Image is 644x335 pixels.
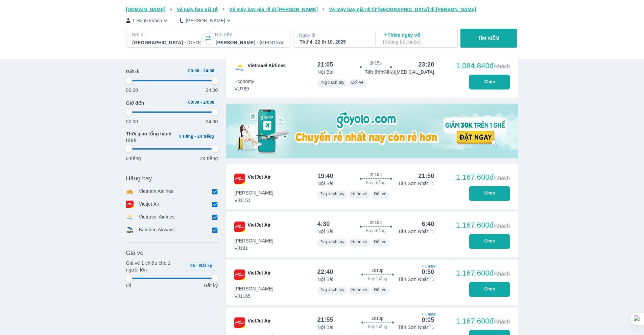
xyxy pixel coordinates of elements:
[418,60,434,69] div: 23:20
[370,172,382,177] span: 2h10p
[299,32,368,38] p: Ngày đi
[351,80,364,85] span: Đổi vé
[126,260,182,273] p: Giá vé 1 chiều cho 1 người lớn
[317,180,333,187] p: Nội Bài
[494,175,510,181] span: /khách
[139,201,160,208] p: Vietjet Air
[320,287,344,292] span: 7kg xách tay
[235,293,273,300] span: VJ1165
[200,69,202,73] span: -
[300,38,368,45] div: Thứ 4, 22 th 10, 2025
[234,62,245,73] img: VU
[132,31,201,38] p: Nơi đi
[383,38,451,45] p: ( Không bắt buộc )
[469,282,510,297] button: Chọn
[370,60,382,66] span: 2h15p
[126,130,173,144] span: Thời gian tổng hành trình
[317,69,333,75] p: Nội Bài
[317,324,333,331] p: Nội Bài
[456,173,510,181] div: 1.167.600đ
[372,268,383,273] span: 2h10p
[235,189,273,196] span: [PERSON_NAME]
[234,174,245,184] img: VJ
[248,222,271,232] span: VietJet Air
[398,180,434,187] p: Tân Sơn Nhất T1
[478,35,500,42] p: TÌM KIẾM
[383,32,451,45] p: Thêm ngày về
[365,69,434,75] p: Tân Sơn Nhất [MEDICAL_DATA]
[204,282,218,289] p: Bất kỳ
[372,316,383,321] span: 2h10p
[126,87,138,94] p: 00:00
[422,220,434,228] div: 6:40
[226,104,518,158] img: media-0
[188,69,199,73] span: 00:00
[469,234,510,249] button: Chọn
[456,221,510,229] div: 1.167.600đ
[320,191,344,196] span: 7kg xách tay
[133,17,162,24] p: 1 Hành khách
[317,172,333,180] div: 19:40
[203,69,214,73] span: 24:00
[234,269,245,280] img: VJ
[317,220,330,228] div: 4:30
[195,134,196,139] span: -
[456,269,510,277] div: 1.167.600đ
[494,223,510,229] span: /khách
[206,87,218,94] p: 24:00
[351,239,367,244] span: Hoàn vé
[126,282,132,289] p: 0đ
[456,317,510,325] div: 1.167.600đ
[317,268,333,276] div: 22:40
[248,269,271,280] span: VietJet Air
[398,228,434,235] p: Tân Sơn Nhất T1
[248,62,286,73] span: Vietravel Airlines
[179,134,193,139] span: 0 tiếng
[126,6,518,13] nav: breadcrumb
[139,213,175,221] p: Vietravel Airlines
[374,287,386,292] span: Đổi vé
[235,285,273,292] span: [PERSON_NAME]
[235,85,254,92] span: VU789
[203,100,214,105] span: 24:00
[180,17,232,24] button: [PERSON_NAME]
[126,7,166,12] span: [DOMAIN_NAME]
[398,324,434,331] p: Tân Sơn Nhất T1
[320,80,344,85] span: 7kg xách tay
[469,186,510,201] button: Chọn
[126,17,169,24] button: 1 Hành khách
[374,191,386,196] span: Đổi vé
[126,174,152,182] span: Hãng bay
[190,263,195,268] span: 0k
[317,276,333,283] p: Nội Bài
[139,226,175,234] p: Bamboo Airways
[456,62,510,70] div: 1.084.840đ
[186,17,225,24] p: [PERSON_NAME]
[234,317,245,328] img: VJ
[248,174,271,184] span: VietJet Air
[422,316,434,324] div: 0:05
[235,237,273,244] span: [PERSON_NAME]
[469,75,510,89] button: Chọn
[126,155,141,162] p: 0 tiếng
[422,264,434,269] span: + 1 ngày
[317,316,333,324] div: 21:55
[422,268,434,276] div: 0:50
[139,188,174,195] p: Vietnam Airlines
[234,222,245,232] img: VJ
[235,78,254,85] span: Economy
[126,100,144,106] span: Giờ đến
[351,191,367,196] span: Hoàn vé
[317,60,333,69] div: 21:05
[494,63,510,69] span: /khách
[460,29,517,48] button: TÌM KIẾM
[188,100,199,105] span: 00:00
[248,317,271,328] span: VietJet Air
[229,7,318,12] span: Vé máy bay giá rẻ đi [PERSON_NAME]
[494,319,510,325] span: /khách
[351,287,367,292] span: Hoàn vé
[200,100,202,105] span: -
[317,228,333,235] p: Nội Bài
[215,31,285,38] p: Nơi đến
[235,197,273,204] span: VJ1151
